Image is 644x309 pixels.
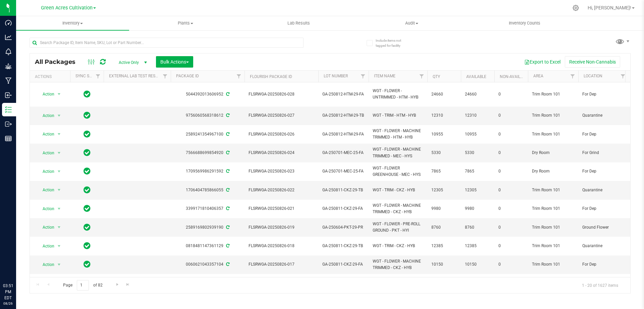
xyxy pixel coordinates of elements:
span: All Packages [35,58,82,66]
span: Ground Flower [582,224,625,231]
span: FLSRWGA-20250826-021 [249,205,314,212]
span: FLSRWGA-20250826-018 [249,243,314,249]
span: 24660 [431,91,457,98]
span: For Dep [582,131,625,138]
span: GA-250701-MEC-25-FA [322,150,365,156]
a: Go to the next page [112,280,122,289]
span: FLSRWGA-20250826-019 [249,224,314,231]
inline-svg: Inbound [5,92,12,99]
span: Sync from Compliance System [225,132,229,137]
span: GA-250812-HTM-29-TB [322,112,365,119]
span: 5330 [465,150,490,156]
span: Sync from Compliance System [225,262,229,267]
span: In Sync [84,204,91,213]
span: Trim Room 101 [532,91,574,98]
span: 10955 [465,131,490,138]
span: select [55,167,63,176]
span: Sync from Compliance System [225,169,229,173]
a: Item Name [374,74,395,78]
span: In Sync [84,223,91,232]
span: WGT - FLOWER - MACHINE TRIMMED - HTM - HYB [373,128,423,141]
inline-svg: Dashboard [5,20,12,26]
span: 0 [498,91,524,98]
a: Available [466,74,486,79]
span: Action [37,241,55,251]
span: 7865 [465,168,490,175]
span: select [55,260,63,269]
a: Area [533,74,543,78]
inline-svg: Analytics [5,34,12,41]
span: 1 - 20 of 1627 items [577,280,624,290]
span: For Dep [582,261,625,268]
span: FLSRWGA-20250826-023 [249,168,314,175]
span: select [55,185,63,195]
span: Trim Room 101 [532,205,574,212]
span: 5330 [431,150,457,156]
a: Filter [233,71,245,82]
span: WGT - TRIM - CKZ - HYB [373,243,423,249]
div: 9756060568318612 [170,112,246,119]
span: Quarantine [582,187,625,193]
span: 10955 [431,131,457,138]
inline-svg: Monitoring [5,48,12,55]
p: 08/26 [3,301,13,306]
span: GA-250811-CKZ-29-FA [322,205,365,212]
span: GA-250811-CKZ-29-TB [322,187,365,193]
a: Non-Available [500,74,530,79]
a: Package ID [176,74,199,78]
span: Green Acres Cultivation [41,5,93,11]
span: FLSRWGA-20250826-027 [249,112,314,119]
input: 1 [77,280,89,291]
span: FLSRWGA-20250826-024 [249,150,314,156]
span: 12305 [431,187,457,193]
span: In Sync [84,185,91,195]
span: Lab Results [278,20,319,26]
span: WGT - FLOWER GREENHOUSE - MEC - HYS [373,165,423,178]
inline-svg: Reports [5,135,12,142]
span: Inventory Counts [500,20,549,26]
span: Action [37,223,55,232]
span: In Sync [84,241,91,250]
inline-svg: Manufacturing [5,77,12,84]
div: Actions [35,74,67,79]
div: 7566688699854920 [170,150,246,156]
span: select [55,241,63,251]
span: Trim Room 101 [532,243,574,249]
span: Trim Room 101 [532,112,574,119]
span: For Dep [582,205,625,212]
span: Page of 82 [57,280,108,291]
span: GA-250812-HTM-29-FA [322,91,365,98]
span: FLSRWGA-20250826-028 [249,91,314,98]
span: WGT - TRIM - CKZ - HYB [373,187,423,193]
a: Qty [433,74,440,79]
span: FLSRWGA-20250826-017 [249,261,314,268]
span: Sync from Compliance System [225,188,229,192]
span: 0 [498,150,524,156]
span: In Sync [84,111,91,120]
span: Action [37,89,55,99]
a: Lab Results [242,16,355,30]
a: Inventory [16,16,129,30]
span: select [55,111,63,120]
div: 0060621043357104 [170,261,246,268]
span: 9980 [465,205,490,212]
a: Go to the last page [123,280,133,289]
span: Quarantine [582,112,625,119]
span: Audit [356,20,468,26]
inline-svg: Outbound [5,121,12,127]
span: 10150 [431,261,457,268]
button: Export to Excel [520,56,565,68]
span: In Sync [84,260,91,269]
span: WGT - FLOWER - PRE-ROLL GROUND - PKT - HYI [373,221,423,234]
span: FLSRWGA-20250826-022 [249,187,314,193]
iframe: Resource center unread badge [20,254,28,262]
span: 12385 [431,243,457,249]
span: 10150 [465,261,490,268]
span: 0 [498,131,524,138]
span: 8760 [465,224,490,231]
a: Plants [129,16,242,30]
span: WGT - FLOWER - MACHINE TRIMMED - MEC - HYS [373,146,423,159]
span: select [55,129,63,139]
div: 0818481147361129 [170,243,246,249]
span: In Sync [84,89,91,99]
